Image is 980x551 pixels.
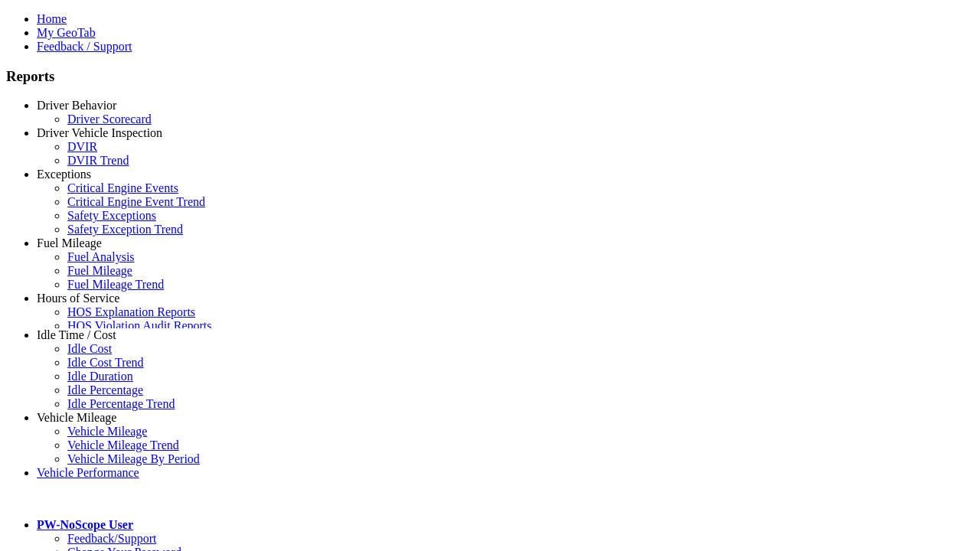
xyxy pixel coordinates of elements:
a: Home [37,12,67,25]
a: Vehicle Mileage Trend [67,439,179,452]
a: HOS Explanation Reports [67,305,195,318]
a: Idle Duration [67,370,133,383]
a: Driver Vehicle Inspection [37,126,162,139]
a: Vehicle Performance [37,466,139,479]
a: DVIR [67,140,97,153]
a: Feedback / Support [37,40,132,53]
a: Driver Scorecard [67,112,152,126]
a: Idle Percentage Trend [67,397,175,410]
a: DVIR Trend [67,154,129,167]
a: Vehicle Mileage [67,425,147,438]
a: Hours of Service [37,292,119,305]
a: My GeoTab [37,26,96,39]
a: Exceptions [37,168,91,181]
a: Critical Engine Event Trend [67,195,205,208]
a: Fuel Mileage Trend [67,278,164,291]
a: Vehicle Mileage By Period [67,452,200,465]
a: Fuel Mileage [37,236,102,249]
a: HOS Violation Audit Reports [67,319,212,332]
a: Fuel Analysis [67,250,135,263]
a: Fuel Mileage [67,264,132,277]
a: Idle Cost Trend [67,356,144,369]
a: Safety Exception Trend [67,223,183,236]
a: Idle Time / Cost [37,328,116,341]
a: Critical Engine Events [67,181,178,194]
a: Idle Cost [67,342,112,355]
a: Safety Exceptions [67,209,156,222]
a: PW-NoScope User [37,518,133,531]
a: Idle Percentage [67,383,143,396]
a: Feedback/Support [67,532,156,545]
h3: Reports [6,68,974,85]
a: Vehicle Mileage [37,411,116,424]
a: Driver Behavior [37,99,116,112]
